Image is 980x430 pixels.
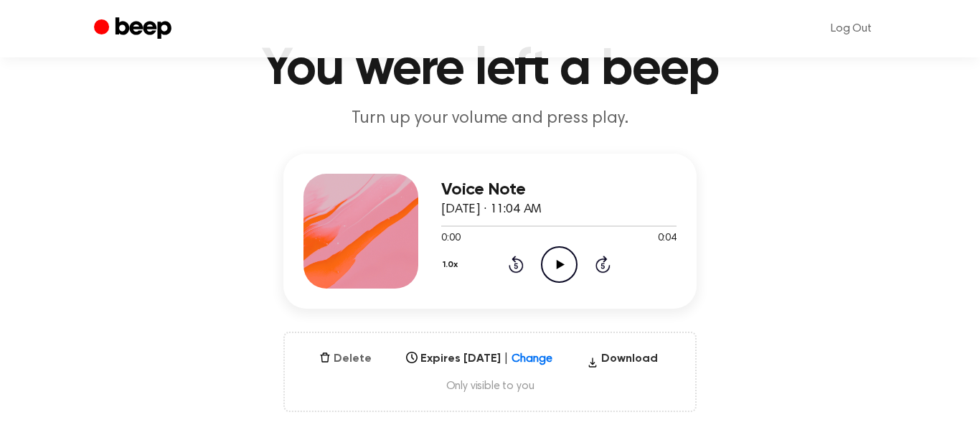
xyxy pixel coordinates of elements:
button: Delete [314,350,377,368]
span: 0:04 [658,231,677,246]
a: Beep [94,15,175,43]
p: Turn up your volume and press play. [215,107,765,131]
button: 1.0x [441,253,463,277]
span: [DATE] · 11:04 AM [441,203,542,216]
h1: You were left a beep [123,44,857,95]
h3: Voice Note [441,180,677,200]
a: Log Out [816,11,886,46]
span: 0:00 [441,231,460,246]
span: Only visible to you [302,379,678,393]
button: Download [581,350,664,373]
